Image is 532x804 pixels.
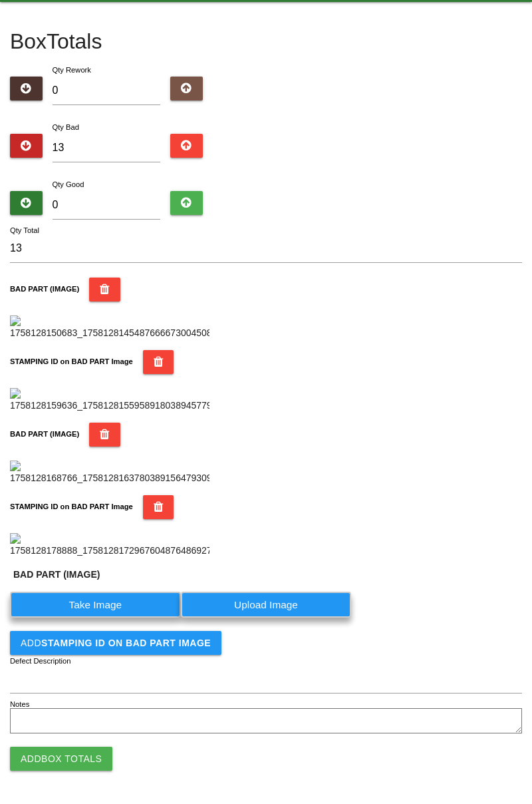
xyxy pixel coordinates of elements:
[10,225,39,236] label: Qty Total
[10,430,79,438] b: BAD PART (IMAGE)
[53,123,79,131] label: Qty Bad
[10,357,133,365] b: STAMPING ID on BAD PART Image
[10,533,209,558] img: 1758128178888_17581281729676048764869273261702.jpg
[41,638,211,648] b: STAMPING ID on BAD PART Image
[10,747,112,771] button: AddBox Totals
[10,592,181,618] label: Take Image
[53,180,84,188] label: Qty Good
[10,699,29,710] label: Notes
[10,502,133,510] b: STAMPING ID on BAD PART Image
[10,315,209,340] img: 1758128150683_17581281454876666730045082245584.jpg
[10,461,209,485] img: 1758128168766_17581281637803891564793094983860.jpg
[89,278,120,301] button: BAD PART (IMAGE)
[89,423,120,447] button: BAD PART (IMAGE)
[13,569,100,580] b: BAD PART (IMAGE)
[181,592,352,618] label: Upload Image
[143,495,174,519] button: STAMPING ID on BAD PART Image
[10,631,221,655] button: AddSTAMPING ID on BAD PART Image
[143,350,174,374] button: STAMPING ID on BAD PART Image
[10,30,522,53] h4: Box Totals
[10,388,209,413] img: 1758128159636_1758128155958918038945779181570.jpg
[10,656,71,667] label: Defect Description
[10,285,79,293] b: BAD PART (IMAGE)
[53,66,91,74] label: Qty Rework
